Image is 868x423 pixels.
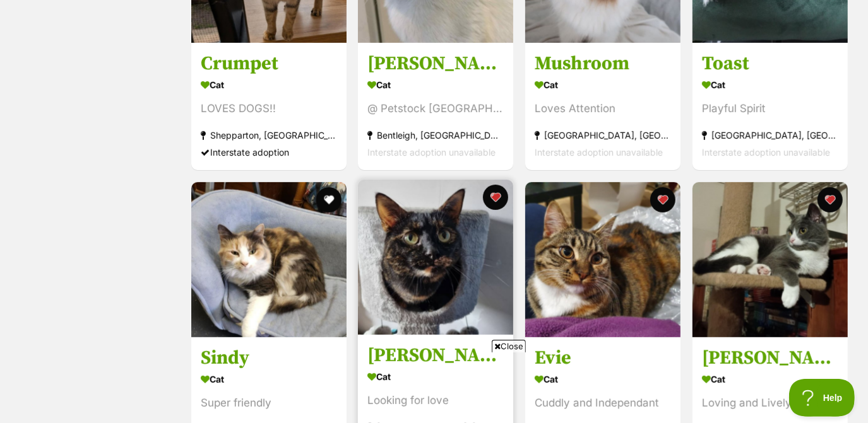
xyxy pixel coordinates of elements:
div: Cat [702,76,838,94]
div: Loves Attention [535,100,671,117]
a: Toast Cat Playful Spirit [GEOGRAPHIC_DATA], [GEOGRAPHIC_DATA] Interstate adoption unavailable fav... [693,42,848,170]
iframe: Help Scout Beacon - Open [789,379,855,417]
span: Interstate adoption unavailable [367,147,496,158]
div: [GEOGRAPHIC_DATA], [GEOGRAPHIC_DATA] [535,127,671,144]
div: Bentleigh, [GEOGRAPHIC_DATA] [367,127,504,144]
h3: Mushroom [535,52,671,76]
iframe: Advertisement [434,416,434,417]
h3: Sindy [201,347,337,371]
a: Mushroom Cat Loves Attention [GEOGRAPHIC_DATA], [GEOGRAPHIC_DATA] Interstate adoption unavailable... [525,42,681,170]
a: Crumpet Cat LOVES DOGS!! Shepparton, [GEOGRAPHIC_DATA] Interstate adoption favourite [191,42,347,170]
div: Loving and Lively [702,395,838,412]
div: Cat [367,76,504,94]
img: Evie [525,182,681,337]
span: Interstate adoption unavailable [535,147,663,158]
button: favourite [483,185,508,210]
img: Susan [693,182,848,337]
div: @ Petstock [GEOGRAPHIC_DATA] [367,100,504,117]
div: Shepparton, [GEOGRAPHIC_DATA] [201,127,337,144]
h3: Evie [535,347,671,371]
div: Playful Spirit [702,100,838,117]
h3: Toast [702,52,838,76]
div: Cat [702,371,838,389]
div: Cat [201,76,337,94]
h3: [PERSON_NAME] [367,52,504,76]
h3: Crumpet [201,52,337,76]
span: Close [492,340,526,352]
button: favourite [650,187,675,212]
div: Super friendly [201,395,337,412]
img: Sindy [191,182,347,337]
div: Interstate adoption [201,144,337,161]
a: [PERSON_NAME] Cat @ Petstock [GEOGRAPHIC_DATA] Bentleigh, [GEOGRAPHIC_DATA] Interstate adoption u... [358,42,513,170]
div: [GEOGRAPHIC_DATA], [GEOGRAPHIC_DATA] [702,127,838,144]
h3: [PERSON_NAME] [702,347,838,371]
h3: [PERSON_NAME] [367,344,504,368]
span: Interstate adoption unavailable [702,147,830,158]
div: Cat [535,76,671,94]
div: LOVES DOGS!! [201,100,337,117]
button: favourite [817,187,843,212]
button: favourite [316,187,341,212]
div: Cat [201,371,337,389]
img: Bonnie [358,180,513,335]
